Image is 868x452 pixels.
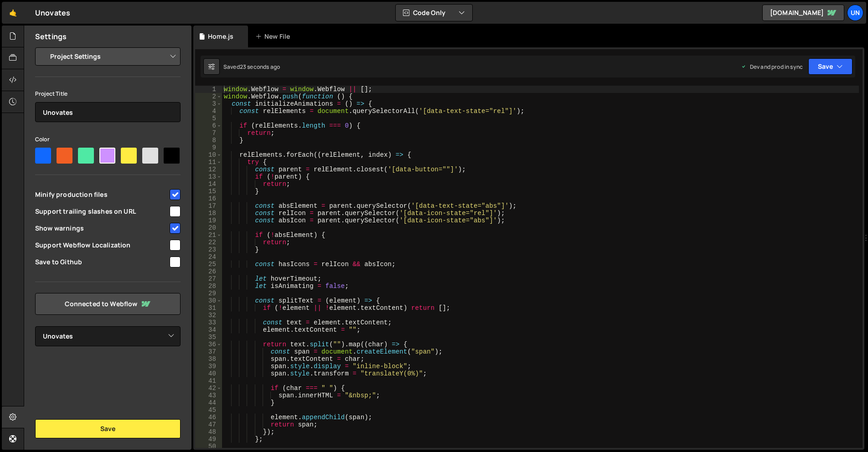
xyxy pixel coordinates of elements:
[195,86,222,93] div: 1
[195,282,222,290] div: 28
[762,5,844,21] a: [DOMAIN_NAME]
[208,32,233,41] div: Home.js
[35,31,67,41] h2: Settings
[35,102,181,122] input: Project name
[195,210,222,217] div: 18
[35,241,168,250] span: Support Webflow Localization
[195,385,222,392] div: 42
[35,207,168,216] span: Support trailing slashes on URL
[35,190,168,199] span: Minify production files
[2,2,24,24] a: 🤙
[195,421,222,428] div: 47
[223,63,280,71] div: Saved
[847,5,863,21] a: Un
[195,115,222,122] div: 5
[195,108,222,115] div: 4
[195,377,222,385] div: 41
[195,370,222,377] div: 40
[195,151,222,159] div: 10
[35,89,67,98] label: Project Title
[195,341,222,348] div: 36
[195,304,222,312] div: 31
[195,180,222,188] div: 14
[195,443,222,450] div: 50
[195,348,222,355] div: 37
[195,290,222,297] div: 29
[195,319,222,326] div: 33
[195,166,222,173] div: 12
[195,239,222,246] div: 22
[35,419,181,438] button: Save
[195,406,222,414] div: 45
[195,202,222,210] div: 17
[195,122,222,129] div: 6
[195,231,222,239] div: 21
[808,58,852,75] button: Save
[195,100,222,108] div: 3
[195,217,222,224] div: 19
[195,363,222,370] div: 39
[396,5,472,21] button: Code Only
[35,257,168,267] span: Save to Github
[195,312,222,319] div: 32
[195,414,222,421] div: 46
[195,144,222,151] div: 9
[195,428,222,436] div: 48
[195,326,222,334] div: 34
[741,63,803,71] div: Dev and prod in sync
[195,334,222,341] div: 35
[195,195,222,202] div: 16
[195,137,222,144] div: 8
[195,159,222,166] div: 11
[35,293,181,315] a: Connected to Webflow
[195,297,222,304] div: 30
[255,32,294,41] div: New File
[195,224,222,231] div: 20
[195,436,222,443] div: 49
[195,392,222,399] div: 43
[195,355,222,363] div: 38
[240,63,280,71] div: 23 seconds ago
[195,399,222,406] div: 44
[195,275,222,282] div: 27
[195,173,222,180] div: 13
[35,7,70,18] div: Unovates
[195,188,222,195] div: 15
[195,253,222,261] div: 24
[35,224,168,233] span: Show warnings
[195,129,222,137] div: 7
[195,93,222,100] div: 2
[195,246,222,253] div: 23
[35,135,50,144] label: Color
[195,261,222,268] div: 25
[195,268,222,275] div: 26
